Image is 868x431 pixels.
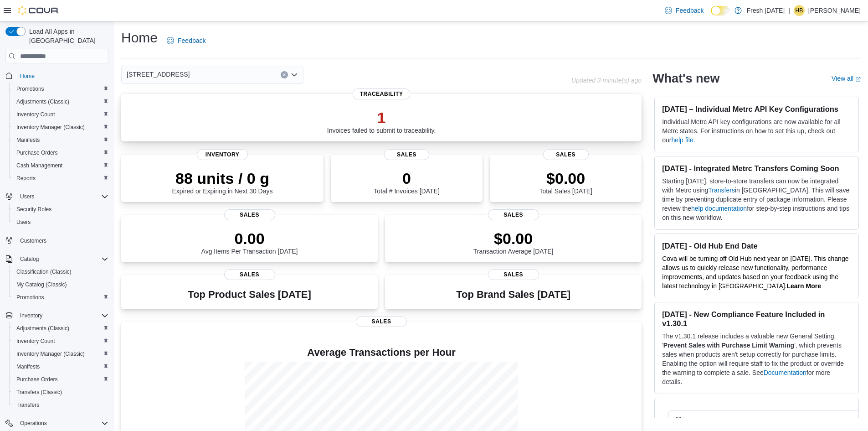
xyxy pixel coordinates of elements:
[13,348,88,359] a: Inventory Manager (Classic)
[224,209,275,220] span: Sales
[327,109,436,134] div: Invoices failed to submit to traceability.
[9,278,112,291] button: My Catalog (Classic)
[26,27,108,45] span: Load All Apps in [GEOGRAPHIC_DATA]
[16,389,62,396] span: Transfers (Classic)
[20,237,46,244] span: Customers
[16,401,39,409] span: Transfers
[16,376,58,383] span: Purchase Orders
[16,254,42,265] button: Catalog
[16,310,46,321] button: Inventory
[764,369,806,376] a: Documentation
[13,109,59,120] a: Inventory Count
[13,387,108,398] span: Transfers (Classic)
[662,117,851,145] p: Individual Metrc API key configurations are now available for all Metrc states. For instructions ...
[13,279,71,290] a: My Catalog (Classic)
[16,191,108,202] span: Users
[13,160,108,171] span: Cash Management
[16,124,85,131] span: Inventory Manager (Classic)
[663,342,794,349] strong: Prevent Sales with Purchase Limit Warning
[13,266,108,277] span: Classification (Classic)
[121,29,158,47] h1: Home
[9,360,112,373] button: Manifests
[224,269,275,280] span: Sales
[197,149,248,160] span: Inventory
[201,229,298,248] p: 0.00
[9,172,112,185] button: Reports
[13,374,108,385] span: Purchase Orders
[13,160,66,171] a: Cash Management
[543,149,589,160] span: Sales
[16,294,44,301] span: Promotions
[2,253,112,265] button: Catalog
[13,135,108,145] span: Manifests
[9,216,112,228] button: Users
[16,268,72,275] span: Classification (Classic)
[662,332,851,386] p: The v1.30.1 release includes a valuable new General Setting, ' ', which prevents sales when produ...
[13,204,55,215] a: Security Roles
[9,159,112,172] button: Cash Management
[9,265,112,278] button: Classification (Classic)
[13,374,62,385] a: Purchase Orders
[13,292,48,303] a: Promotions
[356,316,407,327] span: Sales
[9,399,112,411] button: Transfers
[20,73,35,80] span: Home
[13,96,108,107] span: Adjustments (Classic)
[571,77,642,84] p: Updated 3 minute(s) ago
[201,229,298,255] div: Avg Items Per Transaction [DATE]
[9,291,112,304] button: Promotions
[9,322,112,335] button: Adjustments (Classic)
[662,255,848,290] span: Cova will be turning off Old Hub next year on [DATE]. This change allows us to quickly release ne...
[20,420,47,427] span: Operations
[16,281,67,288] span: My Catalog (Classic)
[16,149,58,156] span: Purchase Orders
[662,177,851,222] p: Starting [DATE], store-to-store transfers can now be integrated with Metrc using in [GEOGRAPHIC_D...
[16,191,38,202] button: Users
[20,255,39,263] span: Catalog
[16,218,31,226] span: Users
[16,98,69,105] span: Adjustments (Classic)
[808,5,861,16] p: [PERSON_NAME]
[16,418,108,429] span: Operations
[13,348,108,359] span: Inventory Manager (Classic)
[172,169,273,187] p: 88 units / 0 g
[16,235,50,246] a: Customers
[9,95,112,108] button: Adjustments (Classic)
[16,206,51,213] span: Security Roles
[9,134,112,146] button: Manifests
[671,136,693,144] a: help file
[16,70,108,81] span: Home
[16,162,62,169] span: Cash Management
[9,373,112,386] button: Purchase Orders
[384,149,430,160] span: Sales
[708,187,735,194] a: Transfers
[13,96,73,107] a: Adjustments (Classic)
[676,6,704,15] span: Feedback
[13,400,43,410] a: Transfers
[9,203,112,216] button: Security Roles
[662,241,851,250] h3: [DATE] - Old Hub End Date
[13,109,108,120] span: Inventory Count
[16,310,108,321] span: Inventory
[787,282,821,290] strong: Learn More
[2,190,112,203] button: Users
[662,164,851,173] h3: [DATE] - Integrated Metrc Transfers Coming Soon
[13,361,43,372] a: Manifests
[16,350,85,358] span: Inventory Manager (Classic)
[13,122,88,133] a: Inventory Manager (Classic)
[291,71,298,78] button: Open list of options
[2,417,112,430] button: Operations
[13,279,108,290] span: My Catalog (Classic)
[794,5,805,16] div: Harley Bialczyk
[281,71,288,78] button: Clear input
[711,6,730,16] input: Dark Mode
[13,83,48,94] a: Promotions
[13,173,108,184] span: Reports
[473,229,554,255] div: Transaction Average [DATE]
[855,77,861,82] svg: External link
[2,234,112,247] button: Customers
[652,71,719,86] h2: What's new
[662,104,851,114] h3: [DATE] – Individual Metrc API Key Configurations
[16,71,38,82] a: Home
[18,6,59,15] img: Cova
